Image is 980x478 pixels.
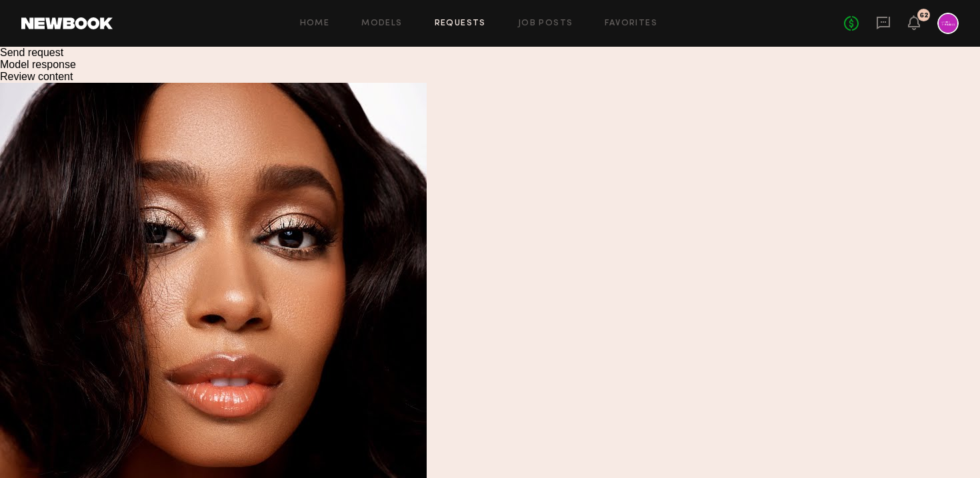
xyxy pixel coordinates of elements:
div: 62 [919,12,929,19]
a: Models [361,19,402,28]
a: Job Posts [518,19,573,28]
a: Home [300,19,330,28]
a: Requests [435,19,486,28]
a: Favorites [605,19,657,28]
